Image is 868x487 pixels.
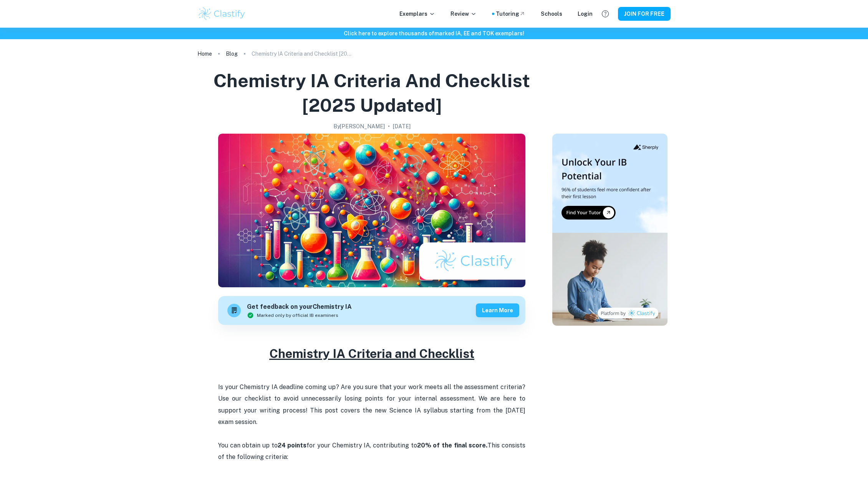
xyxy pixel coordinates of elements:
h6: Click here to explore thousands of marked IA, EE and TOK exemplars ! [2,29,866,38]
img: Thumbnail [552,134,668,326]
p: You can obtain up to for your Chemistry IA, contributing to This consists of the following criteria: [218,381,525,475]
p: Chemistry IA Criteria and Checklist [2025 updated] [252,50,351,58]
button: Help and Feedback [599,7,612,20]
p: • [388,122,390,131]
a: Tutoring [496,10,525,18]
img: Chemistry IA Criteria and Checklist [2025 updated] cover image [218,134,525,287]
strong: 20% of the final score. [417,442,488,449]
h6: Get feedback on your Chemistry IA [247,302,352,312]
p: Review [451,10,477,18]
a: Login [578,10,593,18]
button: Learn more [476,303,519,317]
span: Marked only by official IB examiners [257,312,338,319]
img: Clastify logo [197,6,246,22]
a: Blog [226,48,238,59]
a: Schools [541,10,562,18]
span: Is your Chemistry IA deadline coming up? Are you sure that your work meets all the assessment cri... [218,383,527,426]
a: Home [197,48,212,59]
a: Get feedback on yourChemistry IAMarked only by official IB examinersLearn more [218,296,525,325]
p: Exemplars [399,10,435,18]
h2: By [PERSON_NAME] [333,122,385,131]
h2: [DATE] [393,122,411,131]
u: Chemistry IA Criteria and Checklist [269,346,474,361]
button: JOIN FOR FREE [618,7,671,21]
strong: 24 points [278,442,307,449]
h1: Chemistry IA Criteria and Checklist [2025 updated] [200,68,543,118]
